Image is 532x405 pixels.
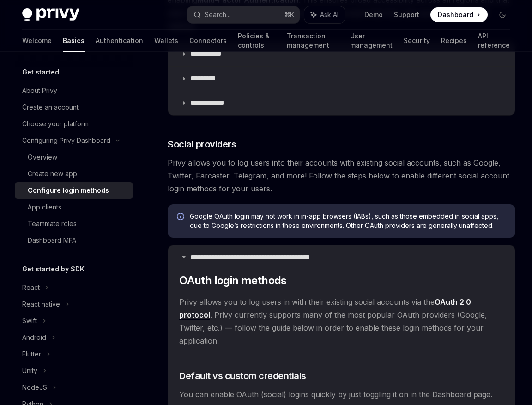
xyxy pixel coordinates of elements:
a: Connectors [189,30,227,52]
div: Configure login methods [28,185,109,196]
a: Support [394,10,419,19]
span: Dashboard [438,10,473,19]
img: dark logo [22,8,79,21]
a: User management [350,30,393,52]
div: Configuring Privy Dashboard [22,135,110,146]
a: App clients [15,199,133,215]
span: Privy allows you to log users into their accounts with existing social accounts, such as Google, ... [168,156,515,195]
div: NodeJS [22,382,47,393]
span: Social providers [168,138,236,151]
a: Teammate roles [15,215,133,232]
button: Toggle dark mode [495,7,510,22]
a: Transaction management [287,30,339,52]
a: API reference [478,30,510,52]
div: Create new app [28,168,77,179]
span: ⌘ K [284,11,294,18]
div: Dashboard MFA [28,235,76,246]
a: Policies & controls [238,30,276,52]
span: Privy allows you to log users in with their existing social accounts via the . Privy currently su... [179,295,504,347]
a: Create an account [15,99,133,116]
span: Google OAuth login may not work in in-app browsers (IABs), such as those embedded in social apps,... [190,212,506,230]
div: React native [22,299,60,310]
div: Android [22,332,46,343]
div: Overview [28,152,57,163]
svg: Info [177,213,186,222]
a: Dashboard MFA [15,232,133,249]
a: Recipes [441,30,467,52]
a: Wallets [154,30,178,52]
div: React [22,282,40,293]
div: Create an account [22,102,79,113]
a: Create new app [15,166,133,182]
a: Security [404,30,430,52]
span: Default vs custom credentials [179,369,306,382]
div: Choose your platform [22,118,89,129]
div: About Privy [22,85,57,96]
span: OAuth login methods [179,273,287,288]
a: Authentication [96,30,143,52]
h5: Get started [22,67,59,78]
a: Overview [15,149,133,166]
button: Search...⌘K [187,6,299,23]
div: Swift [22,315,37,326]
a: Demo [364,10,383,19]
a: About Privy [15,82,133,99]
a: Configure login methods [15,182,133,199]
div: Search... [205,9,230,20]
div: Unity [22,365,37,376]
a: Choose your platform [15,116,133,132]
span: Ask AI [320,10,339,19]
div: App clients [28,202,61,213]
a: Dashboard [430,7,488,22]
h5: Get started by SDK [22,264,85,275]
button: Ask AI [304,6,345,23]
a: Basics [63,30,85,52]
div: Teammate roles [28,218,77,229]
div: Flutter [22,349,41,360]
a: Welcome [22,30,52,52]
